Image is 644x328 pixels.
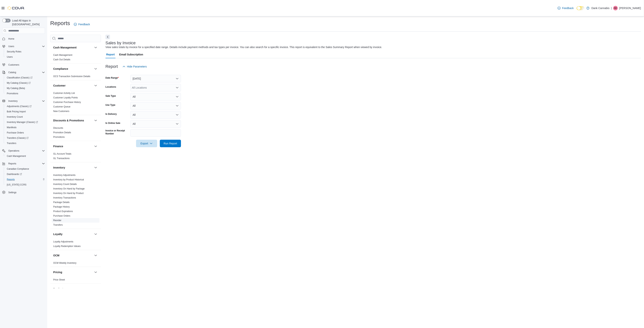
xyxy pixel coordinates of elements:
[7,173,22,176] span: Dashboards
[105,76,119,79] label: Date Range
[50,126,101,141] div: Discounts & Promotions
[611,6,612,10] p: |
[53,245,81,248] span: Loyalty Redemption Values
[7,81,31,84] span: My Catalog (Classic)
[4,91,46,96] button: Promotions
[2,34,45,205] nav: Complex example
[53,187,85,190] span: Inventory On Hand by Package
[4,109,46,114] button: Bulk Pricing Import
[7,126,16,129] span: Manifests
[5,81,45,85] span: My Catalog (Classic)
[50,91,101,115] div: Customer
[7,190,18,195] a: Settings
[7,50,21,53] span: Security Roles
[53,92,75,95] span: Customer Activity List
[160,140,181,147] button: Run Report
[7,161,45,166] span: Reports
[5,154,27,158] a: Cash Management
[7,190,45,195] span: Settings
[5,109,45,114] span: Bulk Pricing Import
[50,53,101,63] div: Cash Management
[105,41,136,45] h3: Sales by Invoice
[7,155,26,158] span: Cash Management
[591,6,609,10] p: Dank Cannabis
[8,6,25,10] img: Cova
[53,183,77,186] span: Inventory Count Details
[53,196,76,199] span: Inventory Transactions
[105,64,118,69] h3: Report
[53,232,93,236] button: Loyalty
[121,63,148,70] button: Hide Parameters
[4,114,46,120] button: Inventory Count
[138,140,155,147] span: Export
[130,111,181,119] button: All
[53,84,65,87] h3: Customer
[53,131,71,134] a: Promotion Details
[7,36,45,41] span: Home
[53,240,73,243] a: Loyalty Adjustments
[50,173,101,229] div: Inventory
[53,110,69,113] span: New Customers
[53,54,72,56] a: Cash Management
[53,223,63,226] span: Transfers
[4,80,46,86] a: My Catalog (Classic)
[5,172,45,176] span: Dashboards
[4,104,46,109] a: Adjustments (Classic)
[53,58,70,61] a: Cash Out Details
[5,49,23,54] a: Security Roles
[8,162,16,165] span: Reports
[53,174,75,177] span: Inventory Adjustments
[5,130,25,135] a: Purchase Orders
[619,6,641,10] p: [PERSON_NAME]
[105,85,116,88] label: Locations
[7,131,24,134] span: Purchase Orders
[4,141,46,146] button: Transfers
[53,219,61,222] a: Reorder
[53,215,70,217] a: Purchase Orders
[105,122,120,125] label: Is Online Sale
[53,270,93,274] button: Pricing
[5,141,45,146] span: Transfers
[53,262,76,264] a: OCM Weekly Inventory
[53,67,68,71] h3: Compliance
[562,6,574,10] span: Feedback
[53,183,77,185] a: Inventory Count Details
[4,86,46,91] button: My Catalog (Beta)
[53,136,65,139] span: Promotions
[4,125,46,130] button: Manifests
[7,121,38,124] span: Inventory Manager (Classic)
[5,125,18,130] a: Manifests
[78,22,90,26] span: Feedback
[105,45,382,49] div: View sales totals by invoice for a specified date range. Details include payment methods and tax ...
[7,183,26,186] span: [US_STATE] CCRS
[50,19,70,27] h1: Reports
[7,87,25,90] span: My Catalog (Beta)
[53,96,78,99] span: Customer Loyalty Points
[7,105,32,108] span: Adjustments (Classic)
[53,58,70,61] span: Cash Out Details
[1,98,46,104] button: Inventory
[50,74,101,80] div: Compliance
[127,65,147,68] span: Hide Parameters
[50,277,101,284] div: Pricing
[556,4,575,12] a: Feedback
[53,201,70,204] a: Package Details
[105,94,116,97] label: Sale Type
[130,120,181,128] button: All
[5,75,45,80] span: Classification (Classic)
[53,105,70,108] span: Customer Queue
[93,118,98,123] button: Discounts & Promotions
[5,130,45,135] span: Purchase Orders
[130,102,181,110] button: All
[4,120,46,125] a: Inventory Manager (Classic)
[53,75,90,78] a: OCS Transaction Submission Details
[5,91,45,96] span: Promotions
[7,44,16,49] button: Users
[7,92,18,95] span: Promotions
[130,75,181,82] button: [DATE]
[105,35,110,39] button: Next
[136,140,157,147] button: Export
[5,141,18,146] a: Transfers
[164,142,177,145] span: Run Report
[5,120,39,124] a: Inventory Manager (Classic)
